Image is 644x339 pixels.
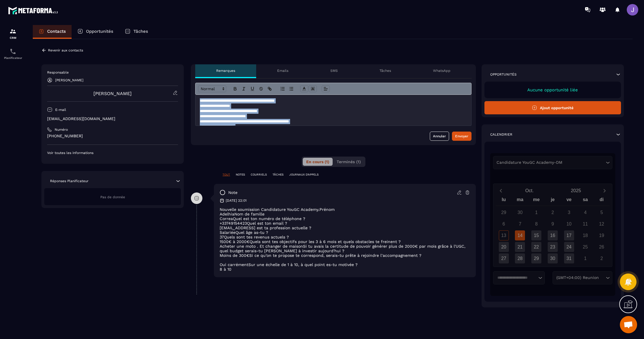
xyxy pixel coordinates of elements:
p: SalariéeQuel âge as-tu ? [220,230,470,235]
p: Tâches [133,29,148,34]
p: [EMAIL_ADDRESS][DOMAIN_NAME] [47,116,178,122]
div: Ouvrir le chat [620,316,637,333]
span: Terminés (1) [337,159,361,164]
p: note [228,190,237,195]
p: Contacts [47,29,66,34]
p: TÂCHES [273,173,283,177]
button: En cours (1) [303,158,333,166]
p: Remarques [216,68,235,73]
p: [PERSON_NAME] [55,78,83,82]
p: E-mail [55,107,66,112]
p: Emails [277,68,288,73]
p: Revenir aux contacts [48,48,83,52]
button: Envoyer [452,132,471,141]
p: [PHONE_NUMBER] [47,133,178,139]
p: [DATE] 22:01 [226,198,247,203]
button: Annuler [430,132,449,141]
a: Contacts [33,25,72,39]
span: Pas de donnée [100,195,125,199]
p: 8 à 10 [220,267,470,271]
p: TOUT [223,173,230,177]
p: [EMAIL_ADDRESS] est ta profession actuelle ? [220,226,470,230]
p: Oui carrémentSur une échelle de 1 à 10, à quel point es-tu motivée ? [220,262,470,267]
p: Responsable [47,70,178,75]
p: COURRIELS [251,173,267,177]
button: Terminés (1) [333,158,364,166]
p: Planificateur [1,56,24,59]
p: Numéro [55,127,68,132]
p: CRM [1,36,24,39]
p: JOURNAUX D'APPELS [289,173,319,177]
button: Ajout opportunité [484,101,621,114]
div: Envoyer [455,133,468,139]
p: Tâches [379,68,391,73]
a: schedulerschedulerPlanificateur [1,44,24,64]
p: SMS [330,68,338,73]
img: logo [8,5,60,16]
p: NOTES [236,173,245,177]
p: WhatsApp [433,68,451,73]
p: CorreaQuel est ton numéro de téléphone ? [220,216,470,221]
img: formation [9,28,16,35]
p: +33749154423Quel est ton email ? [220,221,470,226]
p: Voir toutes les informations [47,151,178,155]
p: Opportunités [490,72,517,77]
a: [PERSON_NAME] [93,91,132,96]
span: En cours (1) [306,159,329,164]
p: Moins de 300€Si ce qu’on te propose te correspond, serais-tu prête à rejoindre l’accompagnement ? [220,253,470,258]
p: Aucune opportunité liée [490,87,615,93]
a: Opportunités [72,25,119,39]
p: Acheter une moto . Et changer de maisonSi tu avais la certitude de pouvoir générer plus de 2000€ ... [220,244,470,253]
a: Tâches [119,25,154,39]
p: AdelhiaNom de famille [220,212,470,216]
p: 1500€ à 2000€Quels sont tes objectifs pour les 3 à 6 mois et quels obstacles te freinent ? [220,239,470,244]
p: Nouvelle soumission Candidature YouGC Academy.Prénom [220,207,470,212]
p: Réponses Planificateur [50,179,89,183]
img: scheduler [9,48,16,55]
p: Calendrier [490,132,512,137]
a: formationformationCRM [1,24,24,44]
p: 37Quels sont tes revenus actuels ? [220,235,470,239]
p: Opportunités [86,29,113,34]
